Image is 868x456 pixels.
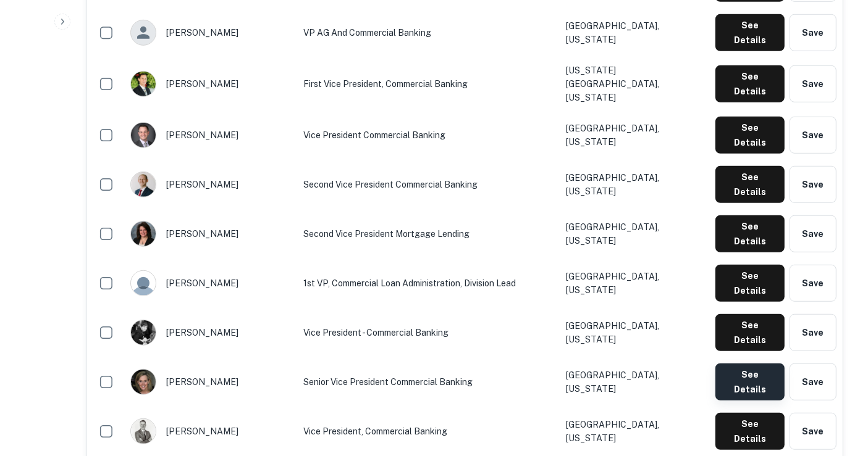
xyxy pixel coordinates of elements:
[297,259,560,308] td: 1st VP, Commercial Loan Administration, Division Lead
[715,413,785,450] button: See Details
[131,370,156,394] img: 1517663182910
[131,222,156,246] img: 1517523905102
[130,221,291,247] div: [PERSON_NAME]
[715,166,785,203] button: See Details
[131,419,156,444] img: 1633453208624
[715,314,785,351] button: See Details
[131,172,156,197] img: 1750774745119
[131,320,156,345] img: 1547735469523
[560,407,710,456] td: [GEOGRAPHIC_DATA], [US_STATE]
[790,166,836,203] button: Save
[297,160,560,209] td: Second Vice President Commercial Banking
[715,14,785,51] button: See Details
[715,65,785,102] button: See Details
[790,14,836,51] button: Save
[297,209,560,259] td: Second Vice President Mortgage Lending
[297,57,560,110] td: First Vice President, Commercial Banking
[297,357,560,407] td: Senior Vice President Commercial Banking
[297,308,560,357] td: Vice President - Commercial Banking
[560,160,710,209] td: [GEOGRAPHIC_DATA], [US_STATE]
[715,363,785,400] button: See Details
[130,320,291,346] div: [PERSON_NAME]
[560,110,710,160] td: [GEOGRAPHIC_DATA], [US_STATE]
[790,413,836,450] button: Save
[806,357,868,417] iframe: Chat Widget
[130,71,291,97] div: [PERSON_NAME]
[297,110,560,160] td: Vice President Commercial Banking
[715,215,785,252] button: See Details
[130,122,291,148] div: [PERSON_NAME]
[130,172,291,197] div: [PERSON_NAME]
[131,271,156,296] img: 9c8pery4andzj6ohjkjp54ma2
[560,259,710,308] td: [GEOGRAPHIC_DATA], [US_STATE]
[297,8,560,57] td: VP AG and Commercial Banking
[790,215,836,252] button: Save
[130,20,291,46] div: [PERSON_NAME]
[790,314,836,351] button: Save
[130,369,291,395] div: [PERSON_NAME]
[790,65,836,102] button: Save
[560,209,710,259] td: [GEOGRAPHIC_DATA], [US_STATE]
[790,363,836,400] button: Save
[560,8,710,57] td: [GEOGRAPHIC_DATA], [US_STATE]
[297,407,560,456] td: Vice President, Commercial Banking
[131,72,156,96] img: 1635954196809
[790,265,836,302] button: Save
[130,418,291,444] div: [PERSON_NAME]
[560,357,710,407] td: [GEOGRAPHIC_DATA], [US_STATE]
[560,57,710,110] td: [US_STATE][GEOGRAPHIC_DATA], [US_STATE]
[790,117,836,154] button: Save
[715,265,785,302] button: See Details
[130,270,291,296] div: [PERSON_NAME]
[131,123,156,147] img: 1607115349630
[560,308,710,357] td: [GEOGRAPHIC_DATA], [US_STATE]
[715,117,785,154] button: See Details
